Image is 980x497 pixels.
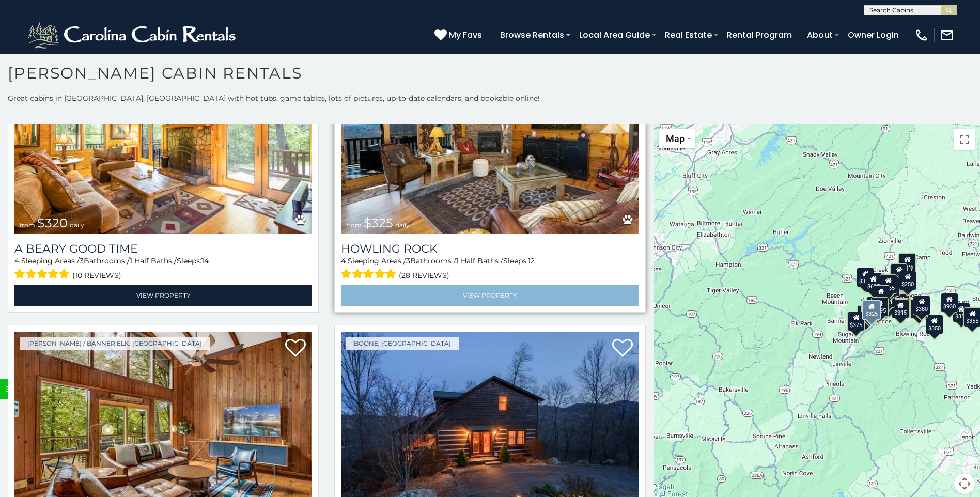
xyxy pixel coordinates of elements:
[612,338,633,360] a: Add to favorites
[14,285,312,306] a: View Property
[341,34,639,234] a: Howling Rock from $325 daily
[26,20,240,51] img: White-1-2.png
[364,215,393,230] span: $325
[70,221,84,229] span: daily
[722,26,797,44] a: Rental Program
[871,297,889,317] div: $395
[80,256,84,266] span: 3
[914,28,929,42] img: phone-regular-white.png
[14,242,312,256] a: A Beary Good Time
[434,28,485,42] a: My Favs
[873,285,890,305] div: $410
[14,34,312,234] a: A Beary Good Time from $320 daily
[910,299,928,319] div: $695
[892,293,910,313] div: $395
[843,26,904,44] a: Owner Login
[399,269,449,282] span: (28 reviews)
[449,28,482,41] span: My Favs
[899,271,916,290] div: $250
[341,242,639,256] a: Howling Rock
[285,338,306,360] a: Add to favorites
[456,256,503,266] span: 1 Half Baths /
[37,215,68,230] span: $320
[865,273,882,292] div: $635
[574,26,655,44] a: Local Area Guide
[880,274,897,294] div: $565
[395,221,410,229] span: daily
[201,256,209,266] span: 14
[660,26,717,44] a: Real Estate
[953,303,970,322] div: $355
[346,337,459,350] a: Boone, [GEOGRAPHIC_DATA]
[857,268,874,287] div: $305
[666,133,685,144] span: Map
[954,473,975,494] button: Map camera controls
[898,253,916,273] div: $525
[892,298,909,318] div: $480
[495,26,569,44] a: Browse Rentals
[20,221,35,229] span: from
[659,129,695,148] button: Change map style
[130,256,177,266] span: 1 Half Baths /
[72,269,121,282] span: (10 reviews)
[346,221,362,229] span: from
[954,129,975,150] button: Toggle fullscreen view
[940,28,954,42] img: mail-regular-white.png
[862,300,881,320] div: $325
[528,256,535,266] span: 12
[341,285,639,306] a: View Property
[341,256,639,282] div: Sleeping Areas / Bathrooms / Sleeps:
[847,312,865,331] div: $375
[14,256,312,282] div: Sleeping Areas / Bathrooms / Sleeps:
[341,34,639,234] img: Howling Rock
[20,337,210,350] a: [PERSON_NAME] / Banner Elk, [GEOGRAPHIC_DATA]
[802,26,838,44] a: About
[891,299,909,319] div: $315
[341,256,346,266] span: 4
[14,256,19,266] span: 4
[941,293,958,313] div: $930
[406,256,410,266] span: 3
[926,315,943,334] div: $350
[890,263,908,283] div: $320
[913,296,930,315] div: $380
[14,34,312,234] img: A Beary Good Time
